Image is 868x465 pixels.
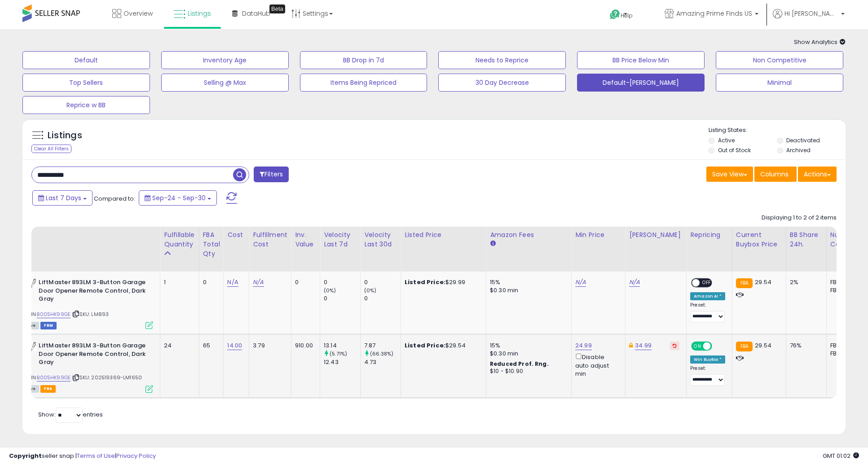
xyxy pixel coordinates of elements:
[330,350,347,357] small: (5.71%)
[161,51,289,69] button: Inventory Age
[754,167,797,182] button: Columns
[490,286,564,294] div: $0.30 min
[324,358,360,366] div: 12.43
[32,190,93,206] button: Last 7 Days
[370,350,393,357] small: (66.38%)
[700,279,714,287] span: OFF
[295,342,313,350] div: 910.00
[295,278,313,286] div: 0
[490,278,564,286] div: 15%
[405,278,479,286] div: $29.99
[690,292,725,300] div: Amazon AI *
[790,342,820,350] div: 76%
[364,278,401,286] div: 0
[690,302,725,322] div: Preset:
[823,452,859,460] span: 2025-10-10 01:02 GMT
[300,74,427,92] button: Items Being Repriced
[39,342,148,369] b: LiftMaster 893LM 3-Button Garage Door Opener Remote Control, Dark Gray
[762,214,837,222] div: Displaying 1 to 2 of 2 items
[77,452,115,460] a: Terms of Use
[830,278,860,286] div: FBA: 6
[736,278,753,288] small: FBA
[690,355,725,364] div: Win BuyBox *
[72,311,109,318] span: | SKU: LM893
[39,278,148,306] b: LiftMaster 893LM 3-Button Garage Door Opener Remote Control, Dark Gray
[203,278,217,286] div: 0
[139,190,217,206] button: Sep-24 - Sep-30
[37,311,70,318] a: B005HK99GE
[37,374,70,382] a: B005HK99GE
[490,230,568,240] div: Amazon Fees
[22,74,150,92] button: Top Sellers
[9,452,156,461] div: seller snap | |
[405,342,479,350] div: $29.54
[575,352,618,378] div: Disable auto adjust min
[676,9,752,18] span: Amazing Prime Finds US
[269,4,285,13] div: Tooltip anchor
[364,294,401,303] div: 0
[253,278,264,287] a: N/A
[490,240,495,248] small: Amazon Fees.
[438,51,566,69] button: Needs to Reprice
[711,342,725,350] span: OFF
[790,278,820,286] div: 2%
[603,2,650,29] a: Help
[736,342,753,351] small: FBA
[72,374,142,381] span: | SKU: 202519369-LM1650
[203,230,220,259] div: FBA Total Qty
[786,146,811,154] label: Archived
[690,230,728,240] div: Repricing
[40,322,57,329] span: FBM
[609,9,621,20] i: Get Help
[364,230,397,249] div: Velocity Last 30d
[629,278,640,287] a: N/A
[790,230,823,249] div: BB Share 24h.
[490,368,564,375] div: $10 - $10.90
[706,167,753,182] button: Save View
[760,170,789,179] span: Columns
[490,342,564,350] div: 15%
[786,136,820,144] label: Deactivated
[438,74,566,92] button: 30 Day Decrease
[830,286,860,294] div: FBM: 0
[46,193,81,202] span: Last 7 Days
[490,360,549,368] b: Reduced Prof. Rng.
[152,193,206,202] span: Sep-24 - Sep-30
[716,51,843,69] button: Non Competitive
[635,341,652,350] a: 34.99
[295,230,316,249] div: Inv. value
[324,294,360,303] div: 0
[227,230,245,240] div: Cost
[161,74,289,92] button: Selling @ Max
[692,342,703,350] span: ON
[755,278,771,286] span: 29.54
[830,350,860,358] div: FBM: 0
[48,129,82,142] h5: Listings
[405,230,482,240] div: Listed Price
[253,230,287,249] div: Fulfillment Cost
[164,342,192,350] div: 24
[188,9,211,18] span: Listings
[830,230,863,249] div: Num of Comp.
[123,9,153,18] span: Overview
[364,287,377,294] small: (0%)
[94,194,135,203] span: Compared to:
[203,342,217,350] div: 65
[364,342,401,350] div: 7.87
[300,51,427,69] button: BB Drop in 7d
[621,12,633,19] span: Help
[490,350,564,358] div: $0.30 min
[22,96,150,114] button: Reprice w BB
[405,341,445,350] b: Listed Price:
[830,342,860,350] div: FBA: 6
[16,230,156,240] div: Title
[324,230,357,249] div: Velocity Last 7d
[690,365,725,386] div: Preset:
[164,278,192,286] div: 1
[575,278,586,287] a: N/A
[577,74,705,92] button: Default-[PERSON_NAME]
[629,230,683,240] div: [PERSON_NAME]
[9,452,42,460] strong: Copyright
[253,342,284,350] div: 3.79
[227,278,238,287] a: N/A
